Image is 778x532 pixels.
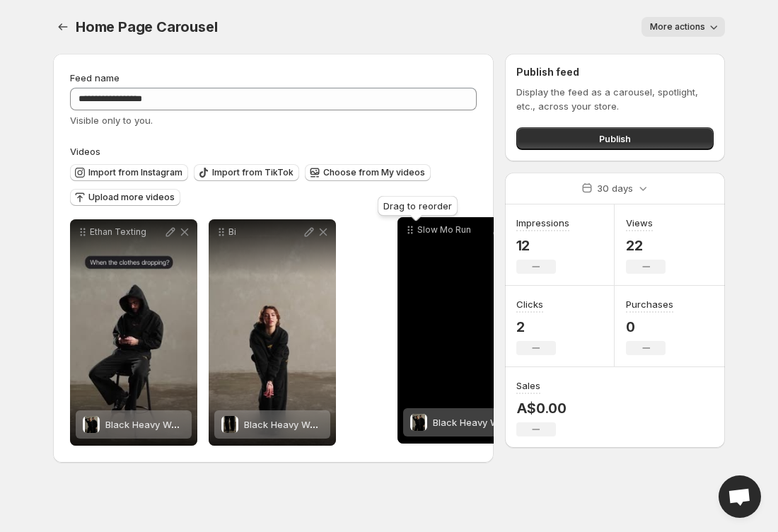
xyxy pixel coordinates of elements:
p: 2 [516,318,556,335]
p: 22 [626,237,666,254]
span: Black Heavy Weight Hoodie [105,419,227,430]
h3: Sales [516,378,540,393]
span: Black Heavy Weight Hoodie [433,417,555,428]
span: Home Page Carousel [76,18,217,35]
button: Upload more videos [70,189,180,206]
p: 0 [626,318,673,335]
span: Import from Instagram [88,167,182,178]
p: Slow Mo Run [417,224,491,236]
span: Upload more videos [88,192,175,203]
p: A$0.00 [516,400,567,417]
span: Visible only to you. [70,115,153,126]
h3: Views [626,216,653,230]
span: Publish [599,132,631,146]
h3: Purchases [626,297,673,311]
button: Publish [516,127,714,150]
p: Display the feed as a carousel, spotlight, etc., across your store. [516,85,714,113]
div: BiBlack Heavy Weight TrackpantBlack Heavy Weight Trackpant [209,219,336,446]
span: Feed name [70,72,120,83]
button: More actions [641,17,725,37]
span: Choose from My videos [323,167,425,178]
button: Import from Instagram [70,164,188,181]
button: Import from TikTok [194,164,299,181]
h3: Impressions [516,216,569,230]
div: Ethan TextingBlack Heavy Weight HoodieBlack Heavy Weight Hoodie [70,219,197,446]
button: Choose from My videos [305,164,431,181]
div: Open chat [719,475,761,518]
span: Black Heavy Weight Trackpant [244,419,380,430]
div: Slow Mo RunBlack Heavy Weight HoodieBlack Heavy Weight Hoodie [397,217,525,444]
span: Videos [70,146,100,157]
p: Ethan Texting [90,226,163,238]
p: 30 days [597,181,633,195]
span: Import from TikTok [212,167,294,178]
h3: Clicks [516,297,543,311]
button: Settings [53,17,73,37]
p: Bi [228,226,302,238]
h2: Publish feed [516,65,714,79]
span: More actions [650,21,705,33]
p: 12 [516,237,569,254]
